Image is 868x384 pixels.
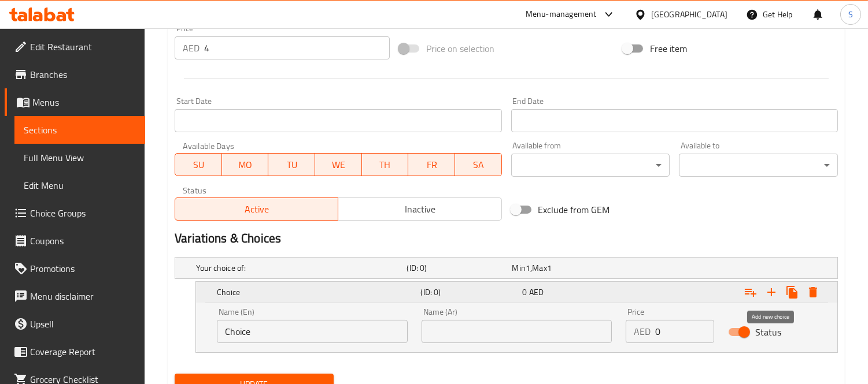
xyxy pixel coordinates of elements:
h5: Your choice of: [196,262,402,274]
a: Menu disclaimer [5,282,145,310]
span: Choice Groups [30,206,136,220]
button: TH [362,153,409,176]
span: Coverage Report [30,345,136,359]
span: FR [413,156,450,173]
span: SU [180,156,217,173]
input: Please enter price [655,320,714,343]
a: Choice Groups [5,199,145,227]
span: Max [532,260,546,275]
a: Edit Restaurant [5,33,145,61]
a: Branches [5,61,145,88]
button: Inactive [338,197,501,221]
a: Promotions [5,255,145,282]
span: 0 [523,285,527,300]
span: Exclude from GEM [538,203,610,217]
p: AED [183,41,200,55]
span: S [848,8,853,21]
button: FR [408,153,455,176]
span: 1 [547,260,552,275]
span: SA [460,156,497,173]
h5: Choice [217,286,416,298]
div: Expand [196,282,837,303]
span: Min [512,260,526,275]
span: Price on selection [426,42,494,55]
span: Active [180,201,334,218]
span: Free item [650,42,687,55]
input: Please enter price [204,36,390,59]
a: Coupons [5,227,145,255]
a: Coverage Report [5,338,145,366]
span: Full Menu View [24,151,136,165]
button: Active [175,197,338,221]
div: , [512,262,613,274]
span: 1 [526,260,530,275]
div: ​ [679,154,838,177]
span: WE [320,156,357,173]
span: Coupons [30,234,136,248]
div: ​ [511,154,670,177]
a: Edit Menu [14,172,145,199]
span: Sections [24,123,136,137]
span: Status [755,325,781,339]
button: TU [268,153,315,176]
span: AED [529,285,544,300]
a: Full Menu View [14,144,145,172]
span: Upsell [30,317,136,331]
button: Delete Choice [803,282,823,303]
span: Edit Restaurant [30,40,136,54]
button: Add choice group [740,282,761,303]
button: WE [315,153,362,176]
button: MO [222,153,269,176]
span: Menu disclaimer [30,289,136,303]
div: Expand [175,258,837,278]
p: AED [634,325,651,338]
span: Inactive [343,201,497,218]
div: [GEOGRAPHIC_DATA] [651,8,727,21]
button: Clone new choice [782,282,803,303]
span: Branches [30,68,136,81]
span: TH [367,156,404,173]
div: Menu-management [526,8,597,21]
a: Menus [5,88,145,116]
a: Upsell [5,310,145,338]
span: Edit Menu [24,178,136,192]
input: Enter name En [217,320,408,343]
h2: Variations & Choices [175,230,838,247]
h5: (ID: 0) [420,286,518,298]
input: Enter name Ar [422,320,612,343]
a: Sections [14,116,145,144]
span: TU [273,156,311,173]
span: Promotions [30,262,136,275]
span: Menus [32,95,136,109]
h5: (ID: 0) [407,262,507,274]
button: SU [175,153,222,176]
button: SA [455,153,502,176]
span: MO [227,156,264,173]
